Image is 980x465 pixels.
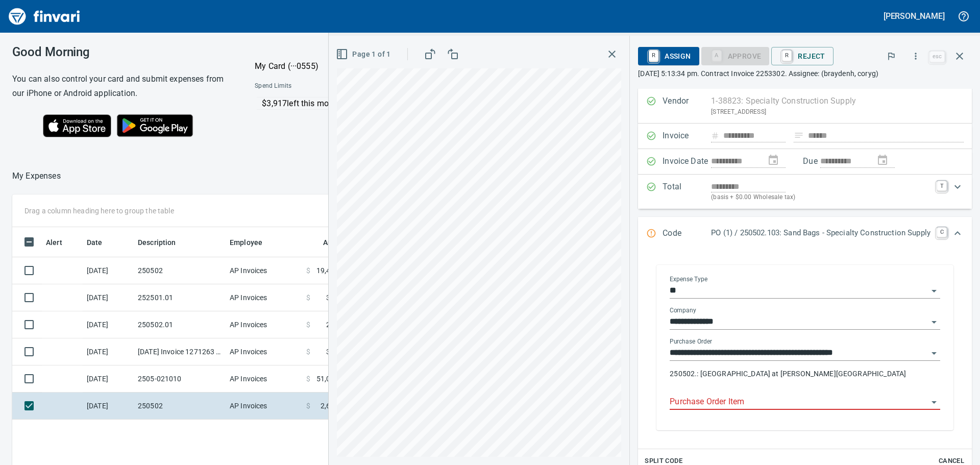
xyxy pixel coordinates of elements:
[111,109,199,142] img: Get it on Google Play
[12,45,229,59] h3: Good Morning
[927,284,941,298] button: Open
[255,60,331,72] p: My Card (···0555)
[323,236,349,249] span: Amount
[670,276,707,282] label: Expense Type
[638,175,972,209] div: Expand
[937,227,947,237] a: C
[46,236,62,249] span: Alert
[326,292,349,303] span: 388.28
[306,374,310,384] span: $
[134,393,226,420] td: 250502
[306,401,310,411] span: $
[306,320,310,330] span: $
[134,311,226,338] td: 250502.01
[6,4,83,29] img: Finvari
[46,236,76,249] span: Alert
[262,97,469,110] p: $3,917 left this month
[670,307,696,313] label: Company
[134,338,226,365] td: [DATE] Invoice 1271263 from Coastline Equipment Company (1-38878)
[306,347,310,357] span: $
[12,170,61,182] p: My Expenses
[134,365,226,393] td: 2505-021010
[326,347,349,357] span: 329.93
[782,50,792,61] a: R
[638,47,699,65] button: RAssign
[326,320,349,330] span: 250.69
[306,265,310,276] span: $
[226,365,302,393] td: AP Invoices
[904,45,927,67] button: More
[226,393,302,420] td: AP Invoices
[771,47,833,65] button: RReject
[83,393,134,420] td: [DATE]
[83,365,134,393] td: [DATE]
[927,346,941,360] button: Open
[138,236,176,249] span: Description
[83,257,134,284] td: [DATE]
[929,51,945,62] a: esc
[649,50,658,61] a: R
[226,284,302,311] td: AP Invoices
[321,401,349,411] span: 2,667.00
[134,257,226,284] td: 250502
[87,236,116,249] span: Date
[670,369,940,379] p: 250502.: [GEOGRAPHIC_DATA] at [PERSON_NAME][GEOGRAPHIC_DATA]
[83,311,134,338] td: [DATE]
[334,45,395,64] button: Page 1 of 1
[779,47,825,65] span: Reject
[226,338,302,365] td: AP Invoices
[927,44,972,68] span: Close invoice
[310,236,349,249] span: Amount
[226,311,302,338] td: AP Invoices
[937,181,947,191] a: T
[226,257,302,284] td: AP Invoices
[881,8,947,24] button: [PERSON_NAME]
[880,45,902,67] button: Flag
[230,236,262,249] span: Employee
[927,395,941,409] button: Open
[711,227,930,239] p: PO (1) / 250502.103: Sand Bags - Specialty Construction Supply
[663,227,711,240] p: Code
[12,72,229,101] h6: You can also control your card and submit expenses from our iPhone or Android application.
[230,236,276,249] span: Employee
[884,11,945,21] h5: [PERSON_NAME]
[83,338,134,365] td: [DATE]
[927,315,941,329] button: Open
[255,81,380,91] span: Spend Limits
[646,47,691,65] span: Assign
[711,192,930,203] p: (basis + $0.00 Wholesale tax)
[663,181,711,203] p: Total
[24,206,174,216] p: Drag a column heading here to group the table
[247,110,470,120] p: Online allowed
[87,236,103,249] span: Date
[134,284,226,311] td: 252501.01
[338,48,390,61] span: Page 1 of 1
[83,284,134,311] td: [DATE]
[638,217,972,251] div: Expand
[12,170,61,182] nav: breadcrumb
[138,236,189,249] span: Description
[670,338,712,345] label: Purchase Order
[638,68,972,79] p: [DATE] 5:13:34 pm. Contract Invoice 2253302. Assignee: (braydenh, coryg)
[43,114,111,137] img: Download on the App Store
[316,265,349,276] span: 19,400.00
[701,51,770,60] div: Purchase Order Item required
[306,292,310,303] span: $
[316,374,349,384] span: 51,004.53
